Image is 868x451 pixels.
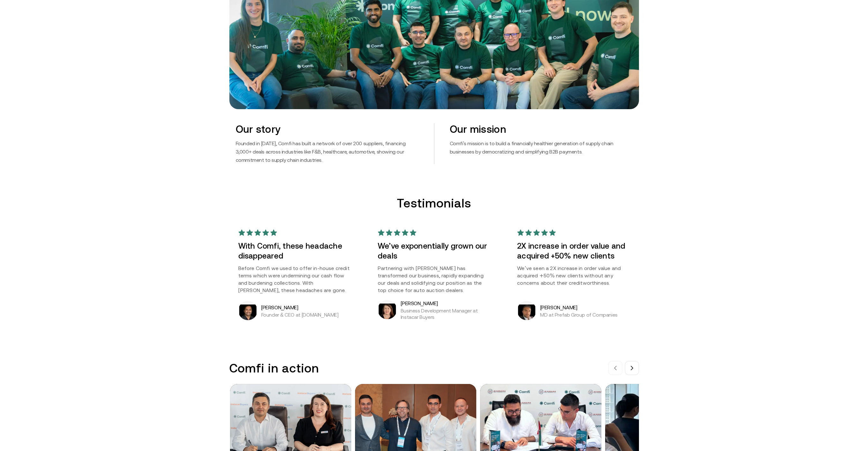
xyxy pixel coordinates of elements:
h5: [PERSON_NAME] [540,303,618,312]
h2: Our mission [450,123,633,135]
p: Before Comfi we used to offer in-house credit terms which were undermining our cash flow and burd... [238,265,351,294]
img: Arif Shahzad Butt [518,304,535,320]
p: Founder & CEO at [DOMAIN_NAME] [261,312,338,318]
h3: With Comfi, these headache disappeared [238,241,351,261]
h5: [PERSON_NAME] [401,299,490,307]
p: MD at Prefab Group of Companies [540,312,618,318]
p: Partnering with [PERSON_NAME] has transformed our business, rapidly expanding our deals and solid... [378,265,490,294]
h2: Testimonials [397,196,471,210]
h2: Our story [236,123,419,135]
p: We’ve seen a 2X increase in order value and acquired +50% new clients without any concerns about ... [517,265,630,287]
p: Founded in [DATE], Comfi has built a network of over 200 suppliers, financing 3,000+ deals across... [236,139,419,164]
h3: Comfi in action [229,361,319,375]
img: Bibin Varghese [239,304,256,320]
p: Comfi's mission is to build a financially healthier generation of supply chain businesses by demo... [450,139,633,156]
p: Business Development Manager at Instacar Buyers [401,307,490,320]
h3: 2X increase in order value and acquired +50% new clients [517,241,630,261]
h3: We’ve exponentially grown our deals [378,241,490,261]
img: Kara Pearse [379,304,396,319]
h5: [PERSON_NAME] [261,303,338,312]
